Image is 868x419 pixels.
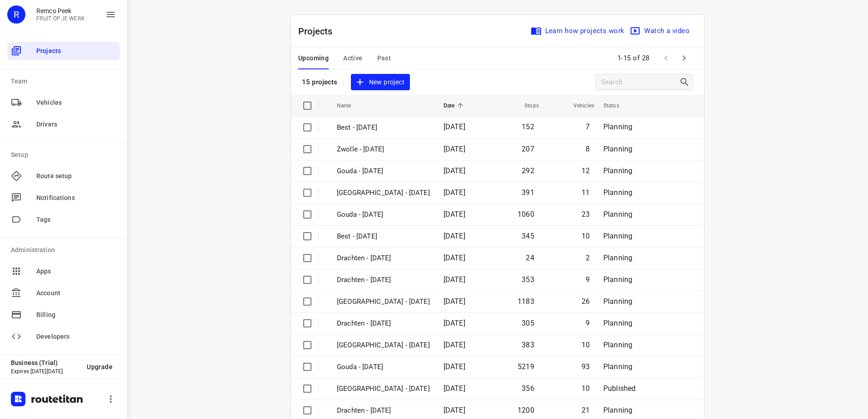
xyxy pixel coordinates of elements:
span: 383 [522,341,534,349]
span: [DATE] [444,210,465,219]
span: 10 [582,232,590,240]
p: Drachten - Monday [337,405,430,416]
span: [DATE] [444,362,465,371]
span: Planning [603,122,632,131]
span: Account [36,288,116,298]
span: 152 [522,122,534,131]
span: Planning [603,297,632,306]
span: Vehicles [562,100,594,111]
div: Account [7,284,120,302]
span: Planning [603,319,632,327]
span: 10 [582,384,590,393]
p: Drachten - Thursday [337,253,430,263]
p: Gouda - Thursday [337,209,430,220]
span: Planning [603,145,632,153]
span: [DATE] [444,232,465,240]
span: Planning [603,362,632,371]
span: 26 [582,297,590,306]
span: 11 [582,188,590,197]
span: [DATE] [444,275,465,284]
span: 1-15 of 28 [614,49,653,68]
span: Apps [36,267,116,276]
div: Billing [7,306,120,324]
span: 9 [586,275,590,284]
input: Search projects [601,75,679,89]
p: Expires [DATE][DATE] [11,368,79,375]
p: FRUIT OP JE WERK [36,15,85,22]
span: Upgrade [87,363,113,370]
span: 5219 [518,362,534,371]
span: Name [337,100,363,111]
p: Business (Trial) [11,359,79,366]
div: Route setup [7,167,120,185]
span: 24 [526,253,534,262]
p: Best - Friday [337,122,430,133]
span: Planning [603,341,632,349]
button: Upgrade [79,359,120,375]
div: Search [679,77,693,88]
span: Drivers [36,120,116,129]
span: 1060 [518,210,534,219]
span: [DATE] [444,253,465,262]
span: Vehicles [36,98,116,107]
span: 93 [582,362,590,371]
span: 12 [582,166,590,175]
p: Gouda - Friday [337,166,430,176]
p: Setup [11,150,120,160]
span: [DATE] [444,122,465,131]
p: Drachten - Wednesday [337,275,430,285]
span: Planning [603,188,632,197]
span: 305 [522,319,534,327]
p: Gouda - Monday [337,362,430,372]
span: Upcoming [298,53,329,64]
span: Planning [603,253,632,262]
span: 10 [582,341,590,349]
span: Stops [513,100,539,111]
div: Developers [7,327,120,346]
div: Notifications [7,189,120,207]
span: Planning [603,406,632,414]
div: Vehicles [7,93,120,112]
span: Status [603,100,631,111]
span: 207 [522,145,534,153]
span: [DATE] [444,297,465,306]
span: 1183 [518,297,534,306]
p: Zwolle - Friday [337,144,430,155]
p: 15 projects [302,78,338,86]
span: Tags [36,215,116,224]
span: [DATE] [444,145,465,153]
span: Notifications [36,193,116,203]
span: [DATE] [444,406,465,414]
button: New project [351,74,410,91]
p: Zwolle - Wednesday [337,297,430,307]
span: 345 [522,232,534,240]
span: Active [343,53,362,64]
span: 21 [582,406,590,414]
p: Best - Thursday [337,231,430,242]
span: Next Page [675,49,693,67]
p: Zwolle - Tuesday [337,340,430,351]
span: 1200 [518,406,534,414]
p: Projects [298,24,340,38]
span: 391 [522,188,534,197]
span: Billing [36,310,116,320]
span: 7 [586,122,590,131]
span: 8 [586,145,590,153]
span: [DATE] [444,319,465,327]
span: Date [444,100,467,111]
span: 2 [586,253,590,262]
p: Administration [11,245,120,255]
span: New project [356,77,404,88]
p: Remco Peek [36,7,85,15]
div: Projects [7,42,120,60]
span: [DATE] [444,384,465,393]
span: 292 [522,166,534,175]
span: 356 [522,384,534,393]
span: Previous Page [657,49,675,67]
div: Apps [7,262,120,280]
span: Projects [36,46,116,56]
p: Antwerpen - Monday [337,384,430,394]
span: [DATE] [444,166,465,175]
span: Planning [603,232,632,240]
span: Planning [603,275,632,284]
